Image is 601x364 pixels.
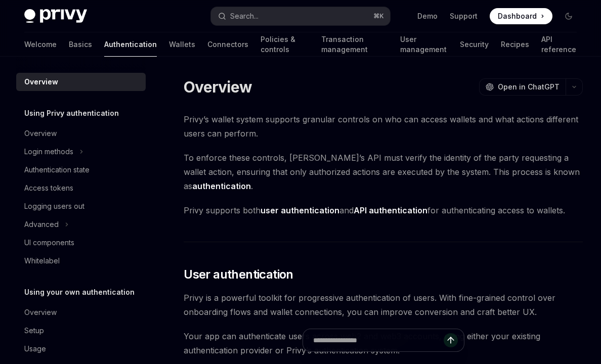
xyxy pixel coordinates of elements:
a: Logging users out [16,197,146,215]
div: Whitelabel [24,255,60,267]
a: Policies & controls [261,32,309,57]
h5: Using your own authentication [24,286,135,298]
img: dark logo [24,9,87,23]
a: Wallets [169,32,195,57]
span: User authentication [184,266,293,283]
strong: API authentication [354,205,427,215]
a: Authentication [104,32,157,57]
strong: authentication [192,181,251,191]
a: Setup [16,322,146,340]
a: Welcome [24,32,57,57]
div: Logging users out [24,200,84,212]
a: API reference [541,32,577,57]
a: Security [460,32,489,57]
a: Authentication state [16,161,146,179]
span: Privy’s wallet system supports granular controls on who can access wallets and what actions diffe... [184,112,583,141]
a: Basics [69,32,92,57]
a: Overview [16,73,146,91]
span: To enforce these controls, [PERSON_NAME]’s API must verify the identity of the party requesting a... [184,151,583,193]
div: Advanced [24,218,59,231]
a: Transaction management [321,32,388,57]
a: Access tokens [16,179,146,197]
a: Demo [417,11,438,21]
div: Usage [24,343,46,355]
button: Send message [444,333,458,347]
div: UI components [24,237,74,249]
div: Overview [24,76,58,88]
button: Search...⌘K [211,7,390,25]
button: Open in ChatGPT [479,78,566,96]
h5: Using Privy authentication [24,107,119,119]
button: Toggle dark mode [561,8,577,24]
span: Privy supports both and for authenticating access to wallets. [184,203,583,217]
div: Overview [24,306,57,318]
a: Whitelabel [16,252,146,270]
div: Setup [24,325,44,337]
span: Privy is a powerful toolkit for progressive authentication of users. With fine-grained control ov... [184,291,583,319]
button: Login methods [16,143,146,161]
a: Recipes [501,32,529,57]
h1: Overview [184,78,252,96]
div: Access tokens [24,182,73,194]
a: Connectors [207,32,248,57]
a: User management [400,32,448,57]
div: Login methods [24,146,73,158]
span: Open in ChatGPT [498,82,560,92]
a: UI components [16,234,146,252]
a: Dashboard [490,8,552,24]
div: Authentication state [24,164,90,176]
button: Advanced [16,215,146,234]
a: Usage [16,340,146,358]
a: Overview [16,124,146,143]
strong: user authentication [261,205,339,215]
input: Ask a question... [313,329,444,351]
span: ⌘ K [373,12,384,20]
span: Dashboard [498,11,537,21]
a: Overview [16,303,146,322]
div: Search... [230,10,259,22]
a: Support [450,11,478,21]
div: Overview [24,127,57,140]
